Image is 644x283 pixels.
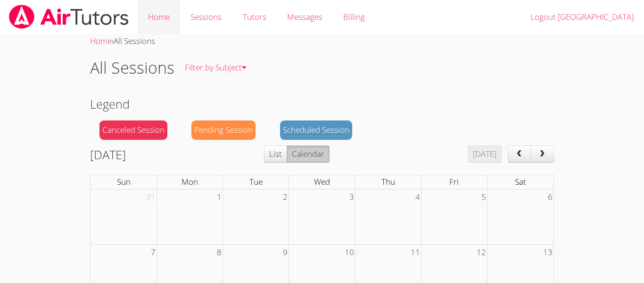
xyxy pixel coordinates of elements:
span: Messages [287,11,322,22]
span: 3 [348,189,355,205]
span: 7 [150,245,157,260]
span: Sun [117,176,131,187]
span: Tue [249,176,263,187]
span: 8 [216,245,223,260]
span: 12 [476,245,487,260]
button: Calendar [287,146,330,163]
span: 5 [480,189,487,205]
span: 6 [547,189,553,205]
span: 31 [145,189,157,205]
span: Thu [381,176,395,187]
span: 10 [344,245,355,260]
span: 13 [542,245,553,260]
span: All Sessions [114,35,155,46]
span: 11 [410,245,421,260]
button: List [264,146,287,163]
span: 9 [282,245,289,260]
button: next [530,146,554,163]
span: Wed [314,176,330,187]
a: Home [90,35,112,46]
div: Scheduled Session [280,120,352,140]
span: 4 [414,189,421,205]
img: airtutors_banner-c4298cdbf04f3fff15de1276eac7730deb9818008684d7c2e4769d2f7ddbe033.png [8,5,130,29]
button: [DATE] [468,146,502,163]
span: Mon [182,176,198,187]
span: Fri [449,176,459,187]
span: 2 [282,189,289,205]
h2: Legend [90,95,554,113]
span: 1 [216,189,223,205]
div: Pending Session [191,120,256,140]
h1: All Sessions [90,56,174,80]
div: Canceled Session [99,120,167,140]
div: › [90,34,554,48]
button: prev [508,146,531,163]
h2: [DATE] [90,146,126,163]
span: Sat [515,176,526,187]
a: Filter by Subject [174,51,257,85]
